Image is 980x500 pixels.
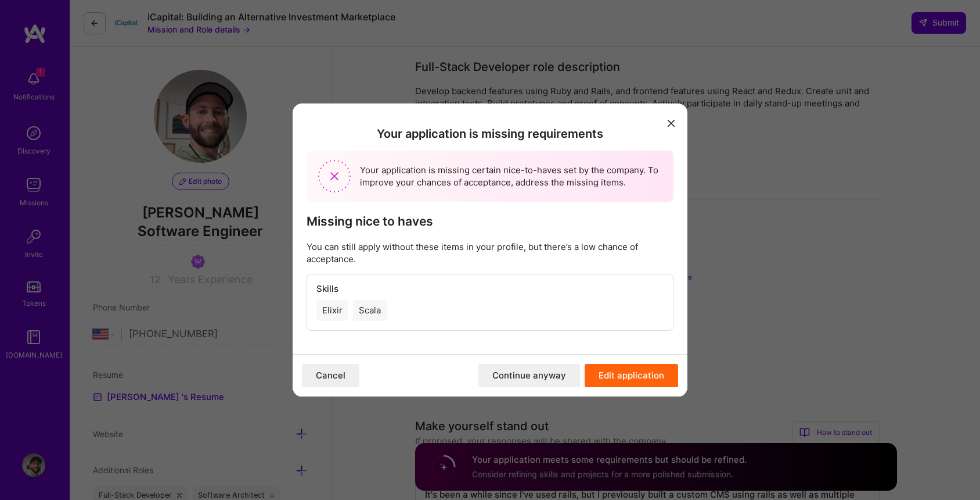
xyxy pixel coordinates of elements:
button: Edit application [585,364,678,387]
div: Scala [353,300,387,321]
div: Elixir [316,300,348,321]
div: Your application is missing certain nice-to-haves set by the company. To improve your chances of ... [307,151,673,202]
button: Cancel [302,364,359,387]
h4: Skills [316,284,664,294]
h2: Your application is missing requirements [307,127,673,141]
button: Continue anyway [478,364,580,387]
p: You can still apply without these items in your profile, but there’s a low chance of acceptance. [307,241,673,265]
div: modal [293,103,687,397]
h3: Missing nice to haves [307,214,673,228]
img: Missing requirements [318,160,351,192]
i: icon Close [668,120,675,127]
